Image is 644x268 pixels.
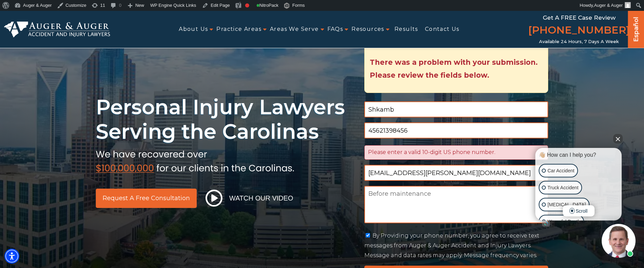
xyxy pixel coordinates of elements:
p: Car Accident [548,167,574,175]
a: Open intaker chat [542,221,550,227]
a: Contact Us [425,22,459,37]
a: Resources [351,22,384,37]
a: Español [631,11,642,46]
a: Practice Areas [216,22,261,37]
div: 👋🏼 How can I help you? [537,151,620,159]
a: Request a Free Consultation [96,189,197,208]
a: [PHONE_NUMBER] [528,23,630,39]
a: Areas We Serve [270,22,319,37]
button: Watch Our Video [203,189,295,207]
img: sub text [96,147,294,173]
div: Focus keyphrase not set [245,3,249,7]
a: Results [394,22,418,37]
h1: Personal Injury Lawyers Serving the Carolinas [96,95,356,144]
span: Scroll [563,205,595,216]
img: Auger & Auger Accident and Injury Lawyers Logo [4,21,110,38]
span: Available 24 Hours, 7 Days a Week [539,39,619,44]
label: By Providing your phone number, you agree to receive text messages from Auger & Auger Accident an... [364,232,539,259]
span: Get a FREE Case Review [543,14,616,21]
div: Please enter a valid 10-digit US phone number. [364,145,548,160]
img: Intaker widget Avatar [602,224,636,258]
div: Accessibility Menu [4,249,19,264]
textarea: Before maintenance [364,186,548,223]
p: Wrongful Death [548,217,580,226]
h2: There was a problem with your submission. Please review the fields below. [370,56,543,82]
input: Phone Number [364,122,548,138]
a: About Us [179,22,208,37]
button: Close Intaker Chat Widget [613,134,623,143]
input: Email [364,165,548,181]
span: Auger & Auger [594,3,623,8]
p: Truck Accident [548,184,578,192]
a: FAQs [327,22,343,37]
span: Request a Free Consultation [103,195,190,201]
input: Name [364,101,548,117]
p: [MEDICAL_DATA] [548,200,586,209]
